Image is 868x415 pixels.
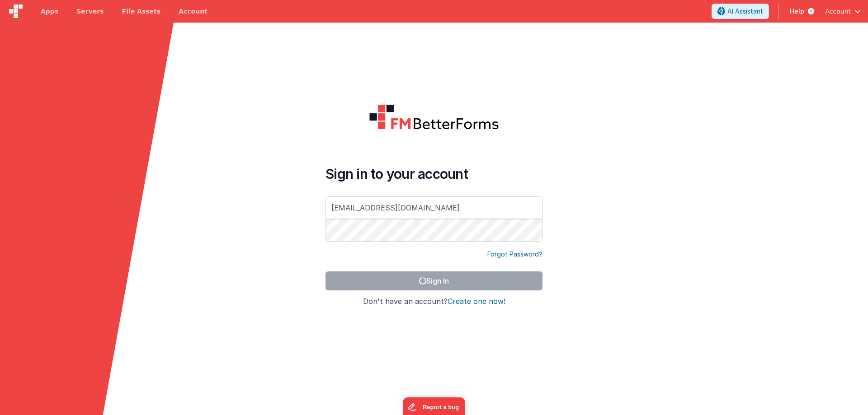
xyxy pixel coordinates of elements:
[325,271,542,290] button: Sign In
[122,7,161,16] span: File Assets
[825,7,851,16] span: Account
[727,7,763,16] span: AI Assistant
[41,7,58,16] span: Apps
[825,7,861,16] button: Account
[325,298,542,306] h4: Don't have an account?
[487,250,542,259] a: Forgot Password?
[790,7,804,16] span: Help
[325,196,542,219] input: Email Address
[76,7,104,16] span: Servers
[448,298,505,306] button: Create one now!
[712,4,769,19] button: AI Assistant
[325,166,542,182] h4: Sign in to your account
